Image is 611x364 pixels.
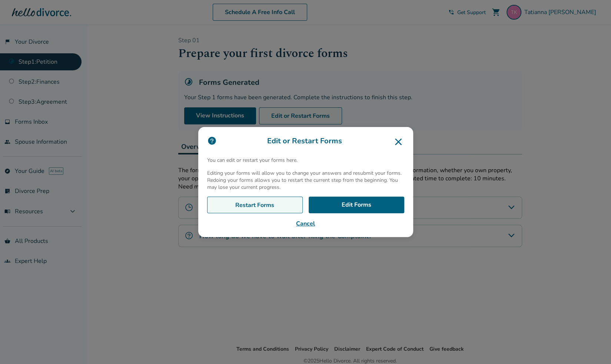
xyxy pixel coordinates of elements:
h3: Edit or Restart Forms [207,136,404,148]
p: You can edit or restart your forms here. [207,157,404,164]
a: Edit Forms [309,197,404,214]
p: Editing your forms will allow you to change your answers and resubmit your forms. Redoing your fo... [207,170,404,191]
iframe: Chat Widget [574,328,611,364]
button: Cancel [207,219,404,228]
a: Restart Forms [207,197,303,214]
img: icon [207,136,217,146]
